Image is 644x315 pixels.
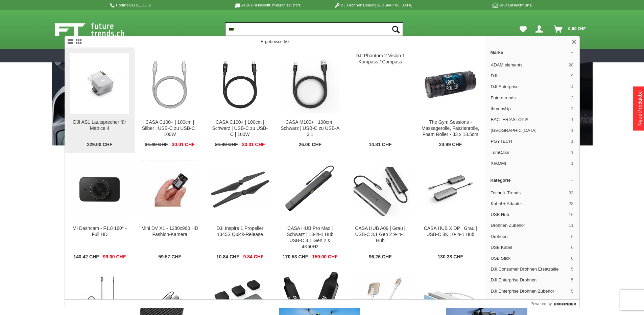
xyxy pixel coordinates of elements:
button: Suchen [389,22,403,36]
span: 24.99 CHF [439,142,462,148]
span: 28 [569,201,573,207]
span: 99.00 CHF [103,254,126,260]
span: 2 [571,106,573,112]
span: 30.01 CHF [242,142,265,148]
span: PGYTECH [491,138,569,144]
span: Drohnen [491,234,569,240]
img: DJI AS1 Lautsprecher für Matrice 4 [70,64,129,103]
img: Shop Futuretrends - zur Startseite wechseln [55,21,139,38]
p: DJI Drohnen Dealer [GEOGRAPHIC_DATA] [320,1,426,9]
span: 6 [571,255,573,261]
span: 1 [571,160,573,166]
img: CASA C100+ | 100cm | Schwarz | USB-C zu USB-C | 100W [211,54,270,113]
span: USB Stick [491,255,569,261]
div: CASA M100+ | 100cm | Schwarz | USB-C zu USB-A 3.1 [281,119,340,138]
span: 59.57 CHF [158,254,181,260]
span: 5 [571,277,573,283]
img: CASA HUB Pro Max | Schwarz | 13-in-1 Hub USB-C 3.1 Gen 2 & 4K60Hz [281,160,340,219]
a: Meine Favoriten [516,22,530,36]
span: 16 [569,212,573,218]
img: CASA HUB X DP | Grau | USB-C 8K 10-in-1 Hub [421,160,480,219]
div: DJI Inspire 1 Propeller 1345S Quick-Release [211,225,270,238]
div: CASA C100+ | 100cm | Silber | USB-C zu USB-C | 100W [140,119,199,138]
span: Kabel + Adapter [491,201,566,207]
a: CASA HUB Pro Max | Schwarz | 13-in-1 Hub USB-C 3.1 Gen 2 & 4K60Hz CASA HUB Pro Max | Schwarz | 13... [275,154,345,265]
span: DJI [491,73,569,79]
span: 1 [571,117,573,123]
a: Kategorie [485,175,579,185]
div: DJI Phantom 2 Vision 1 Kompass / Compass [351,53,410,65]
span: 31.49 CHF [145,142,168,148]
a: MI Dashcam - F1.8 160° - Full HD MI Dashcam - F1.8 160° - Full HD 140.42 CHF 99.00 CHF [65,154,135,265]
span: 1 [571,150,573,156]
a: Mini DV X1 - 1280x960 HD Fashion-Kamera Mini DV X1 - 1280x960 HD Fashion-Kamera 59.57 CHF [135,154,205,265]
span: 6 [571,234,573,240]
div: The Gym Sessions - Massagerolle, Faszienrolle, Foam Roller - 33 x 13.5cm [421,119,480,138]
span: 30.01 CHF [172,142,195,148]
a: The Gym Sessions - Massagerolle, Faszienrolle, Foam Roller - 33 x 13.5cm The Gym Sessions - Massa... [415,47,485,153]
a: CASA M100+ | 100cm | Schwarz | USB-C zu USB-A 3.1 CASA M100+ | 100cm | Schwarz | USB-C zu USB-A 3... [275,47,345,153]
a: DJI Phantom 2 Vision 1 Kompass / Compass 14.81 CHF [345,47,415,153]
span: 0,00 CHF [568,23,586,34]
a: Powered by [530,300,579,308]
div: CASA HUB A09 | Grau | USB-C 3.1 Gen 2 9-in-1 Hub [351,225,410,244]
a: DJI Inspire 1 Propeller 1345S Quick-Release DJI Inspire 1 Propeller 1345S Quick-Release 10.84 CHF... [205,154,275,265]
div: CASA HUB Pro Max | Schwarz | 13-in-1 Hub USB-C 3.1 Gen 2 & 4K60Hz [281,225,340,250]
p: Bis 16 Uhr bestellt, morgen geliefert. [215,1,320,9]
span: 140.42 CHF [73,254,99,260]
span: 130.38 CHF [438,254,463,260]
div: CASA HUB X DP | Grau | USB-C 8K 10-in-1 Hub [421,225,480,238]
span: 229.00 CHF [87,142,112,148]
img: CASA M100+ | 100cm | Schwarz | USB-C zu USB-A 3.1 [281,54,340,113]
div: DJI AS1 Lautsprecher für Matrice 4 [70,119,129,132]
img: The Gym Sessions - Massagerolle, Faszienrolle, Foam Roller - 33 x 13.5cm [421,54,480,113]
img: Mini DV X1 - 1280x960 HD Fashion-Kamera [140,160,199,219]
span: [GEOGRAPHIC_DATA] [491,127,569,134]
img: CASA C100+ | 100cm | Silber | USB-C zu USB-C | 100W [140,54,199,113]
a: Marke [485,47,579,58]
span: 1 [571,138,573,144]
span: 6 [571,244,573,251]
span: Ergebnisse: [261,39,289,44]
a: CASA HUB X DP | Grau | USB-C 8K 10-in-1 Hub CASA HUB X DP | Grau | USB-C 8K 10-in-1 Hub 130.38 CHF [415,154,485,265]
a: CASA C100+ | 100cm | Silber | USB-C zu USB-C | 100W CASA C100+ | 100cm | Silber | USB-C zu USB-C ... [135,47,205,153]
a: CASA HUB A09 | Grau | USB-C 3.1 Gen 2 9-in-1 Hub CASA HUB A09 | Grau | USB-C 3.1 Gen 2 9-in-1 Hub... [345,154,415,265]
span: 9.84 CHF [243,254,264,260]
span: Drohnen Zubehör [491,222,566,229]
img: DJI Inspire 1 Propeller 1345S Quick-Release [211,171,270,208]
span: BACTERIASTOP® [491,117,569,123]
span: 159.00 CHF [312,254,337,260]
span: 170.53 CHF [283,254,308,260]
span: 5 [571,288,573,294]
a: Warenkorb [551,22,589,36]
span: thumbsUp [491,106,569,112]
span: Futuretrends [491,95,569,101]
span: 14.81 CHF [369,142,392,148]
span: DJI Enterprise Drohnen Zubehör [491,288,569,294]
span: TomCase [491,150,569,156]
span: DJI Enterprise Drohnen [491,277,569,283]
span: 4 [571,84,573,90]
span: DJI Enterprise [491,84,569,90]
div: MI Dashcam - F1.8 160° - Full HD [70,225,129,238]
span: USB Kabel [491,244,569,251]
button: Mehr anzeigen… [488,297,577,309]
p: Hotline 032 511 11 03 [109,1,215,9]
span: 31.49 CHF [215,142,238,148]
a: Neue Produkte [636,91,643,126]
span: 9 [571,73,573,79]
span: XIAOMI [491,160,569,166]
span: Technik-Trends [491,190,566,196]
span: 5 [571,266,573,272]
img: MI Dashcam - F1.8 160° - Full HD [70,160,129,219]
span: 96.26 CHF [369,254,392,260]
a: DJI AS1 Lautsprecher für Matrice 4 DJI AS1 Lautsprecher für Matrice 4 229.00 CHF [65,47,135,153]
p: Kauf auf Rechnung [426,1,531,9]
span: 10.84 CHF [216,254,239,260]
span: 26.00 CHF [299,142,321,148]
div: CASA C100+ | 100cm | Schwarz | USB-C zu USB-C | 100W [211,119,270,138]
span: Powered by [530,301,552,307]
span: USB Hub [491,212,566,218]
img: CASA HUB A09 | Grau | USB-C 3.1 Gen 2 9-in-1 Hub [351,160,410,219]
